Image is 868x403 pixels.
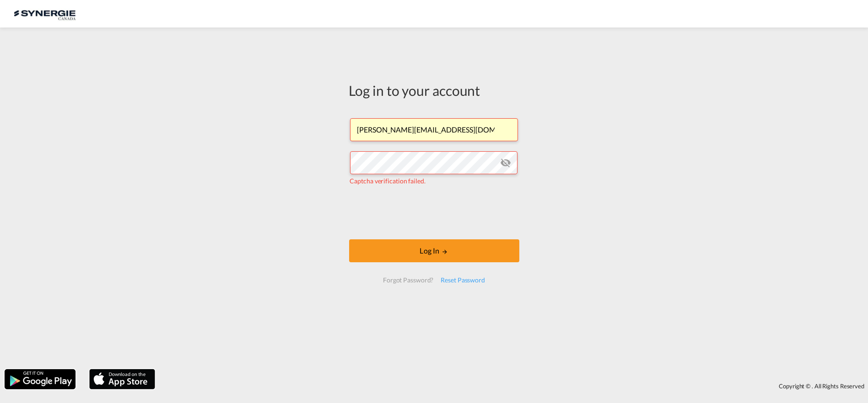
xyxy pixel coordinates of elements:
img: google.png [4,368,76,390]
div: Reset Password [437,272,489,288]
img: apple.png [88,368,156,390]
div: Log in to your account [349,81,519,100]
div: Copyright © . All Rights Reserved [160,378,868,394]
div: Forgot Password? [379,272,437,288]
md-icon: icon-eye-off [500,157,511,168]
button: LOGIN [349,239,519,262]
iframe: reCAPTCHA [365,194,504,230]
img: 1f56c880d42311ef80fc7dca854c8e59.png [14,4,75,24]
input: Enter email/phone number [350,118,518,141]
span: Captcha verification failed. [350,177,426,185]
